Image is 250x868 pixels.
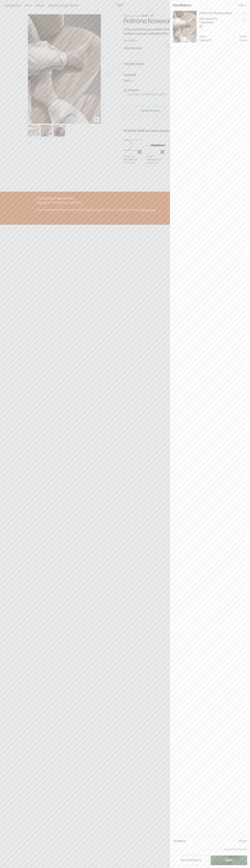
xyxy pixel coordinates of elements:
[199,39,212,43] p: Oppskrift:
[199,11,240,16] a: Poltrona Kosesokker
[173,839,186,843] p: Totalpris:
[239,839,247,843] p: 169 kr
[199,35,206,39] p: Garn:
[199,17,240,21] p: Størrelse: 20-22
[199,21,240,24] p: Farge: Beige
[211,855,247,865] button: Betal
[222,848,247,851] p: + Legg til Rabattkode
[173,11,197,43] img: Bilde av oppskrift
[239,39,247,43] p: Gratis
[239,35,247,39] p: 169 kr
[173,855,209,865] button: Se handlekurv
